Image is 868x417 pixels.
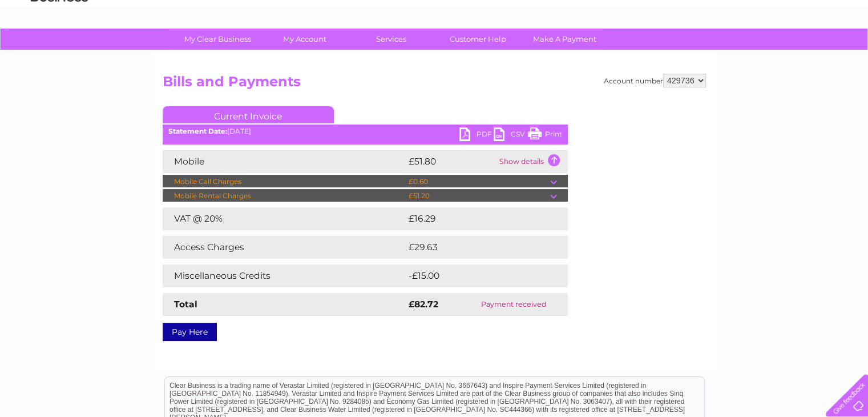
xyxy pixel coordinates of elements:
td: Show details [496,150,568,173]
a: My Clear Business [171,29,265,50]
strong: Total [174,299,197,310]
a: Make A Payment [518,29,612,50]
a: Services [344,29,438,50]
div: Account number [604,74,706,87]
td: Mobile [163,150,406,173]
a: Water [667,49,689,57]
td: £51.80 [406,150,496,173]
a: 0333 014 3131 [653,6,732,20]
a: Contact [792,49,820,57]
td: Payment received [459,293,567,316]
a: Customer Help [431,29,525,50]
td: £51.20 [406,189,550,203]
a: Current Invoice [163,106,334,123]
div: Clear Business is a trading name of Verastar Limited (registered in [GEOGRAPHIC_DATA] No. 3667643... [165,6,704,55]
td: Miscellaneous Credits [163,264,406,287]
img: logo.png [30,30,88,65]
td: VAT @ 20% [163,207,406,230]
strong: £82.72 [409,299,438,310]
a: PDF [459,127,494,144]
td: -£15.00 [406,264,546,287]
td: Mobile Rental Charges [163,189,406,203]
a: Pay Here [163,323,217,341]
a: Print [528,127,562,144]
td: £0.60 [406,175,550,189]
h2: Bills and Payments [163,74,706,95]
a: My Account [257,29,352,50]
td: Access Charges [163,236,406,259]
td: Mobile Call Charges [163,175,406,189]
a: Energy [696,49,721,57]
a: CSV [494,127,528,144]
a: Telecoms [728,49,762,57]
td: £16.29 [406,207,544,230]
a: Blog [769,49,785,57]
a: Log out [830,49,857,57]
td: £29.63 [406,236,545,259]
div: [DATE] [163,127,568,135]
b: Statement Date: [168,127,227,135]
